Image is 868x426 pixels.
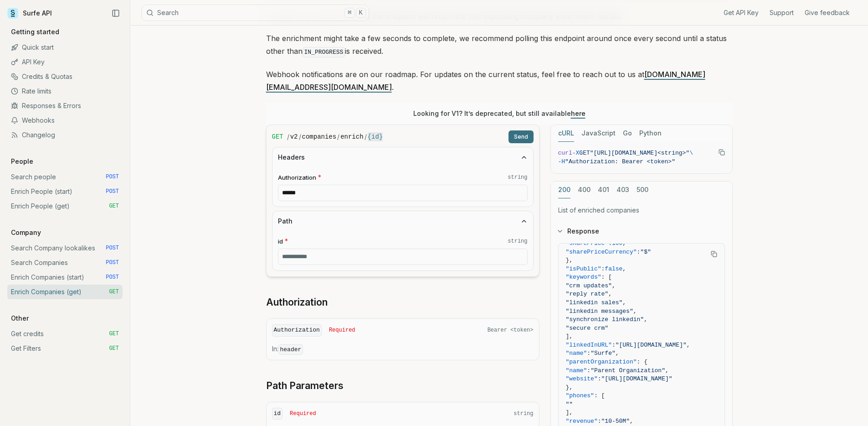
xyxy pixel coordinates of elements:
[7,128,123,142] a: Changelog
[278,237,283,246] span: id
[287,132,289,141] span: /
[590,150,689,156] span: "[URL][DOMAIN_NAME]<string>"
[7,69,123,84] a: Credits & Quotas
[637,249,641,255] span: :
[344,8,354,18] kbd: ⌘
[7,84,123,99] a: Rate limits
[587,367,591,374] span: :
[290,132,298,141] code: v2
[7,255,123,270] a: Search Companies POST
[106,173,119,181] span: POST
[566,409,573,416] span: ],
[109,330,119,338] span: GET
[571,109,586,117] a: here
[514,410,533,417] span: string
[7,285,123,299] a: Enrich Companies (get) GET
[616,182,629,198] button: 403
[566,358,637,365] span: "parentOrganization"
[566,257,573,264] span: },
[566,401,573,408] span: ""
[715,145,729,159] button: Copy Text
[551,219,732,243] button: Response
[413,109,586,118] p: Looking for V1? It’s deprecated, but still available
[805,8,850,17] a: Give feedback
[106,188,119,195] span: POST
[508,238,527,245] code: string
[566,308,633,315] span: "linkedin messages"
[587,350,591,357] span: :
[566,333,573,340] span: ],
[622,265,626,272] span: ,
[601,375,673,382] span: "[URL][DOMAIN_NAME]"
[566,249,637,255] span: "sharePriceCurrency"
[566,384,573,391] span: },
[558,158,565,165] span: -H
[109,203,119,210] span: GET
[630,418,633,425] span: ,
[687,342,690,348] span: ,
[7,270,123,285] a: Enrich Companies (start) POST
[689,150,693,156] span: \
[601,265,605,272] span: :
[566,350,587,357] span: "name"
[7,113,123,128] a: Webhooks
[7,27,63,36] p: Getting started
[141,5,369,21] button: Search⌘K
[612,240,622,247] span: 100
[488,327,534,334] span: Bearer <token>
[566,325,609,332] span: "secure crm"
[266,379,344,392] a: Path Parameters
[633,308,637,315] span: ,
[566,291,609,297] span: "reply rate"
[290,410,316,417] span: Required
[302,132,337,141] code: companies
[266,68,733,94] p: Webhook notifications are on our roadmap. For updates on the current status, feel free to reach o...
[7,314,32,323] p: Other
[566,316,644,323] span: "synchronize linkedin"
[299,132,301,141] span: /
[566,342,612,348] span: "linkedInURL"
[7,228,45,237] p: Company
[612,342,616,348] span: :
[7,199,123,213] a: Enrich People (get) GET
[566,240,609,247] span: "sharePrice"
[7,157,37,166] p: People
[608,240,612,247] span: :
[724,8,759,17] a: Get API Key
[608,291,612,297] span: ,
[368,132,383,141] code: {id}
[7,341,123,356] a: Get Filters GET
[616,342,687,348] span: "[URL][DOMAIN_NAME]"
[337,132,339,141] span: /
[566,274,601,281] span: "keywords"
[622,299,626,306] span: ,
[508,130,534,143] button: Send
[7,40,123,55] a: Quick start
[106,274,119,281] span: POST
[266,32,733,59] p: The enrichment might take a few seconds to complete, we recommend polling this endpoint around on...
[665,367,669,374] span: ,
[566,299,623,306] span: "linkedin sales"
[278,344,303,355] code: header
[640,249,651,255] span: "$"
[272,324,322,337] code: Authorization
[566,392,594,399] span: "phones"
[639,125,662,142] button: Python
[7,241,123,255] a: Search Company lookalikes POST
[591,350,616,357] span: "Surfe"
[7,170,123,184] a: Search people POST
[303,47,345,57] code: IN_PROGRESS
[594,392,605,399] span: : [
[106,259,119,266] span: POST
[605,265,622,272] span: false
[7,6,52,20] a: Surfe API
[558,182,570,198] button: 200
[272,344,534,354] p: In:
[770,8,794,17] a: Support
[365,132,367,141] span: /
[272,211,533,231] button: Path
[644,316,647,323] span: ,
[623,125,632,142] button: Go
[598,182,609,198] button: 401
[558,125,574,142] button: cURL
